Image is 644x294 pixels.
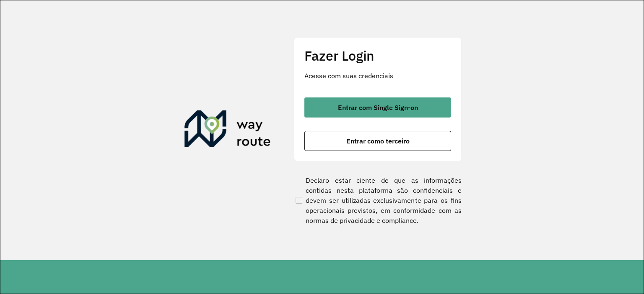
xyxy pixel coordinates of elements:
h2: Fazer Login [304,48,451,64]
span: Entrar com Single Sign-on [338,104,418,111]
button: button [304,97,451,118]
span: Entrar como terceiro [346,138,410,144]
p: Acesse com suas credenciais [304,71,451,81]
img: Roteirizador AmbevTech [184,110,271,151]
button: button [304,131,451,151]
label: Declaro estar ciente de que as informações contidas nesta plataforma são confidenciais e devem se... [294,175,462,225]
